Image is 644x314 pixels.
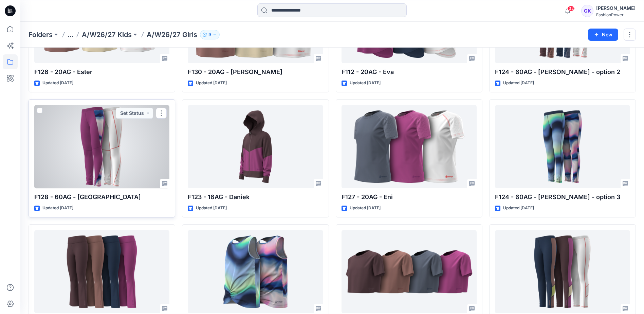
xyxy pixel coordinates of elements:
[29,30,53,39] a: Folders
[503,205,534,212] p: Updated [DATE]
[147,30,197,39] p: A/W26/27 Girls
[342,230,477,313] a: F113 - 20AG - Ellie
[188,67,323,77] p: F130 - 20AG - [PERSON_NAME]
[342,105,477,188] a: F127 - 20AG - Eni
[495,67,630,77] p: F124 - 60AG - [PERSON_NAME] - option 2
[495,230,630,313] a: F124 - 60AG - Bonnie
[200,30,220,39] button: 9
[350,205,381,212] p: Updated [DATE]
[567,6,575,11] span: 32
[188,192,323,202] p: F123 - 16AG - Daniek
[34,105,169,188] a: F128 - 60AG - Bristol
[342,67,477,77] p: F112 - 20AG - Eva
[581,5,593,17] div: GK
[68,30,74,39] button: ...
[596,4,636,12] div: [PERSON_NAME]
[188,230,323,313] a: F122 - 23AG - Elise
[34,67,169,77] p: F126 - 20AG - Ester
[34,192,169,202] p: F128 - 60AG - [GEOGRAPHIC_DATA]
[342,192,477,202] p: F127 - 20AG - Eni
[208,31,211,38] p: 9
[82,30,132,39] a: A/W26/27 Kids
[34,230,169,313] a: F110 - 60AG - Bree
[196,80,227,87] p: Updated [DATE]
[588,29,618,41] button: New
[495,192,630,202] p: F124 - 60AG - [PERSON_NAME] - option 3
[495,105,630,188] a: F124 - 60AG - Bonnie - option 3
[42,205,73,212] p: Updated [DATE]
[350,80,381,87] p: Updated [DATE]
[188,105,323,188] a: F123 - 16AG - Daniek
[596,12,636,17] div: FashionPower
[42,80,73,87] p: Updated [DATE]
[196,205,227,212] p: Updated [DATE]
[503,80,534,87] p: Updated [DATE]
